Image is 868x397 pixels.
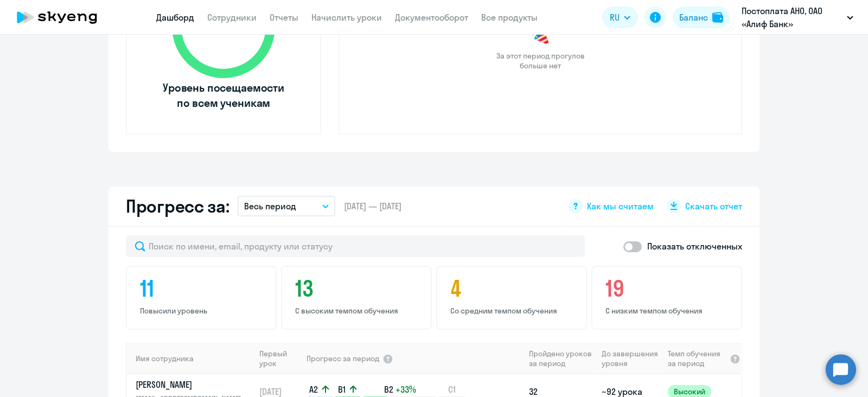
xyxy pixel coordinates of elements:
[384,383,393,395] span: B2
[311,12,382,23] a: Начислить уроки
[685,200,742,212] span: Скачать отчет
[395,383,416,395] span: +33%
[525,343,597,374] th: Пройдено уроков за период
[126,195,229,217] h2: Прогресс за:
[597,343,663,374] th: До завершения уровня
[255,343,305,374] th: Первый урок
[136,379,247,390] p: [PERSON_NAME]
[238,196,335,216] button: Весь период
[647,240,742,253] p: Показать отключенных
[495,51,586,71] span: За этот период прогулов больше нет
[140,276,266,302] h4: 11
[338,383,346,395] span: B1
[679,11,708,24] div: Баланс
[742,4,843,30] p: Постоплата АНО, ОАО «Алиф Банк»
[587,200,654,212] span: Как мы считаем
[736,4,859,30] button: Постоплата АНО, ОАО «Алиф Банк»
[207,12,257,23] a: Сотрудники
[126,235,585,257] input: Поиск по имени, email, продукту или статусу
[344,200,401,212] span: [DATE] — [DATE]
[529,25,551,47] img: congrats
[140,306,266,316] p: Повысили уровень
[127,343,255,374] th: Имя сотрудника
[673,7,730,28] button: Балансbalance
[610,11,620,24] span: RU
[481,12,538,23] a: Все продукты
[712,12,723,23] img: balance
[161,14,286,40] span: 84 %
[448,383,456,395] span: C1
[605,276,731,302] h4: 19
[295,276,421,302] h4: 13
[295,306,421,316] p: С высоким темпом обучения
[602,7,638,28] button: RU
[605,306,731,316] p: С низким темпом обучения
[668,349,726,368] span: Темп обучения за период
[270,12,298,23] a: Отчеты
[244,200,296,213] p: Весь период
[156,12,194,23] a: Дашборд
[161,80,286,111] span: Уровень посещаемости по всем ученикам
[395,12,468,23] a: Документооборот
[307,354,379,363] span: Прогресс за период
[450,276,576,302] h4: 4
[309,383,318,395] span: A2
[450,306,576,316] p: Со средним темпом обучения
